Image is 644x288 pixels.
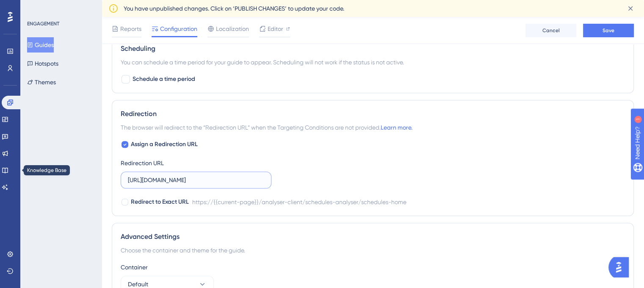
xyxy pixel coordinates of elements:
[120,24,141,34] span: Reports
[121,262,625,272] div: Container
[27,75,56,90] button: Themes
[583,24,634,37] button: Save
[128,175,264,185] input: https://www.example.com/
[27,56,58,71] button: Hotspots
[121,57,625,67] div: You can schedule a time period for your guide to appear. Scheduling will not work if the status i...
[133,74,195,84] span: Schedule a time period
[131,197,189,207] span: Redirect to Exact URL
[542,27,560,34] span: Cancel
[121,109,625,119] div: Redirection
[192,197,406,207] div: https://{{current-page}}/analyser-client/schedules-analyser/schedules-home
[603,27,614,34] span: Save
[124,3,344,14] span: You have unpublished changes. Click on ‘PUBLISH CHANGES’ to update your code.
[121,158,164,168] div: Redirection URL
[131,139,198,150] span: Assign a Redirection URL
[121,44,625,54] div: Scheduling
[121,245,625,255] div: Choose the container and theme for the guide.
[216,24,249,34] span: Localization
[27,20,59,27] div: ENGAGEMENT
[525,24,576,37] button: Cancel
[160,24,197,34] span: Configuration
[59,4,61,11] div: 1
[121,122,412,133] span: The browser will redirect to the “Redirection URL” when the Targeting Conditions are not provided.
[268,24,283,34] span: Editor
[121,232,625,242] div: Advanced Settings
[20,2,53,12] span: Need Help?
[27,37,54,53] button: Guides
[608,255,634,280] iframe: UserGuiding AI Assistant Launcher
[381,124,412,131] a: Learn more.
